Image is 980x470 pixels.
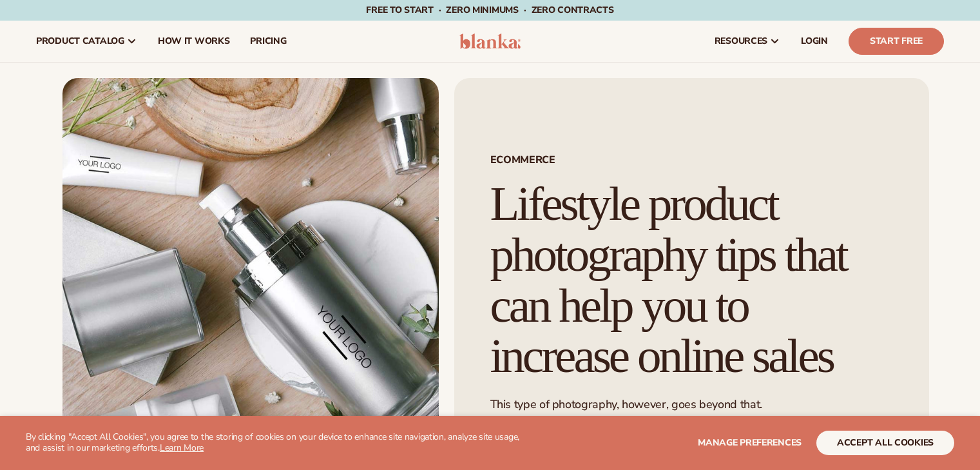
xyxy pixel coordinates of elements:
a: LOGIN [791,21,838,62]
span: This type of photography, however, goes beyond that. [490,397,762,412]
button: accept all cookies [816,431,954,455]
h1: Lifestyle product photography tips that can help you to increase online sales [490,179,893,382]
a: resources [704,21,791,62]
span: Free to start · ZERO minimums · ZERO contracts [366,4,613,16]
span: pricing [250,36,286,46]
span: product catalog [36,36,124,46]
a: Start Free [849,28,944,55]
a: product catalog [26,21,148,62]
span: How It Works [158,36,230,46]
a: How It Works [148,21,240,62]
button: Manage preferences [698,431,802,455]
a: pricing [240,21,296,62]
span: resources [715,36,767,46]
span: LOGIN [801,36,828,46]
a: Learn More [160,442,204,454]
p: By clicking "Accept All Cookies", you agree to the storing of cookies on your device to enhance s... [26,432,534,454]
span: Manage preferences [698,436,802,449]
span: ECOMMERCE [490,155,893,165]
img: logo [459,34,521,49]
